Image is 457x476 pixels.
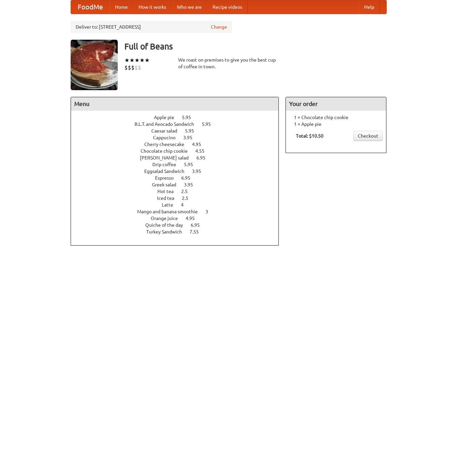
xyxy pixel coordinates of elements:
[124,57,129,64] li: ★
[184,162,200,167] span: 5.95
[152,162,183,167] span: Drip coffee
[185,128,201,134] span: 5.95
[152,162,205,167] a: Drip coffee 5.95
[195,148,211,154] span: 4.55
[135,64,138,71] li: $
[157,195,181,201] span: Iced tea
[146,229,189,234] span: Turkey Sandwich
[162,202,180,208] span: Latte
[144,142,191,147] span: Cherry cheesecake
[135,57,140,64] li: ★
[184,182,200,187] span: 3.95
[289,121,383,127] li: 1 × Apple pie
[131,64,135,71] li: $
[191,222,206,228] span: 6.95
[153,135,205,140] a: Cappucino 3.95
[141,148,194,154] span: Chocolate chip cookie
[205,209,215,214] span: 3
[192,169,208,174] span: 3.95
[128,64,131,71] li: $
[152,182,205,187] a: Greek salad 3.95
[151,128,184,134] span: Caesar salad
[353,131,383,141] a: Checkout
[137,209,221,214] a: Mango and banana smoothie 3
[181,189,194,194] span: 2.5
[190,229,205,234] span: 7.55
[172,0,207,14] a: Who we are
[151,216,185,221] span: Orange juice
[296,133,323,139] b: Total: $10.50
[151,216,207,221] a: Orange juice 4.95
[182,195,195,201] span: 2.5
[110,0,133,14] a: Home
[141,148,217,154] a: Chocolate chip cookie 4.55
[157,189,180,194] span: Hot tea
[196,155,212,160] span: 6.95
[211,24,227,30] a: Change
[144,169,214,174] a: Eggsalad Sandwich 3.95
[140,155,218,160] a: [PERSON_NAME] salad 6.95
[157,195,201,201] a: Iced tea 2.5
[152,182,183,187] span: Greek salad
[183,135,199,140] span: 3.95
[124,64,128,71] li: $
[133,0,172,14] a: How it works
[145,222,212,228] a: Quiche of the day 6.95
[154,115,203,120] a: Apple pie 5.95
[71,0,110,14] a: FoodMe
[137,209,204,214] span: Mango and banana smoothie
[207,0,247,14] a: Recipe videos
[144,169,191,174] span: Eggsalad Sandwich
[157,189,200,194] a: Hot tea 2.5
[144,142,214,147] a: Cherry cheesecake 4.95
[178,57,279,70] div: We roast on premises to give you the best cup of coffee in town.
[186,216,201,221] span: 4.95
[138,64,141,71] li: $
[155,175,203,181] a: Espresso 6.95
[146,229,211,234] a: Turkey Sandwich 7.55
[162,202,196,208] a: Latte 4
[202,121,218,127] span: 5.95
[154,115,181,120] span: Apple pie
[135,121,201,127] span: B.L.T. and Avocado Sandwich
[124,40,387,53] h3: Full of Beans
[135,121,223,127] a: B.L.T. and Avocado Sandwich 5.95
[151,128,206,134] a: Caesar salad 5.95
[181,175,197,181] span: 6.95
[286,97,386,111] h4: Your order
[71,21,232,33] div: Deliver to: [STREET_ADDRESS]
[289,114,383,121] li: 1 × Chocolate chip cookie
[181,202,190,208] span: 4
[140,57,145,64] li: ★
[155,175,180,181] span: Espresso
[71,97,279,111] h4: Menu
[192,142,208,147] span: 4.95
[71,40,118,90] img: angular.jpg
[182,115,198,120] span: 5.95
[145,222,190,228] span: Quiche of the day
[140,155,195,160] span: [PERSON_NAME] salad
[129,57,135,64] li: ★
[153,135,182,140] span: Cappucino
[145,57,150,64] li: ★
[359,0,380,14] a: Help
